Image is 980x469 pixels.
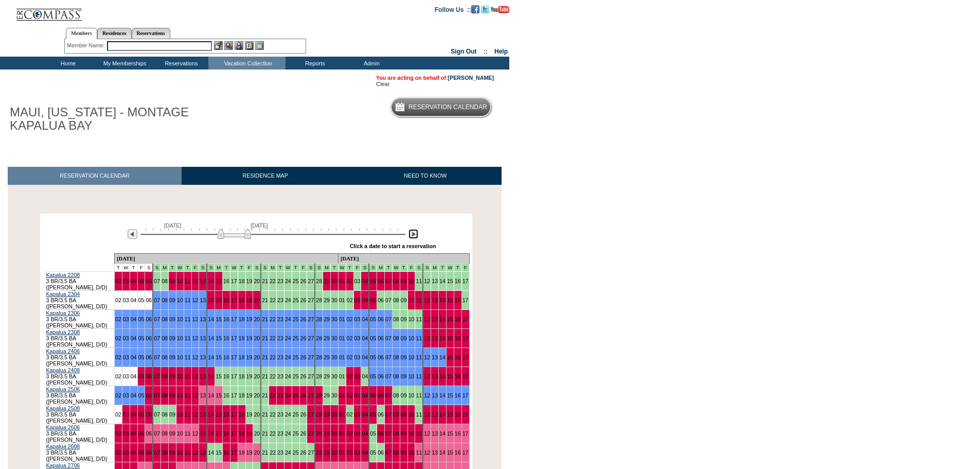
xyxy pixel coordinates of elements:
a: 07 [385,316,391,322]
a: 30 [331,278,337,284]
a: 05 [370,354,376,360]
a: 26 [300,297,307,303]
a: Sign Out [451,48,476,55]
a: 29 [324,373,330,379]
a: 29 [324,316,330,322]
a: 10 [408,316,415,322]
a: 16 [223,373,229,379]
a: 14 [208,316,214,322]
a: 12 [192,316,199,322]
a: 18 [239,354,245,360]
a: 11 [185,354,191,360]
a: 20 [254,278,260,284]
a: 06 [378,316,384,322]
a: 20 [254,373,260,379]
a: 04 [131,335,137,341]
a: 05 [370,335,376,341]
a: 15 [447,335,453,341]
a: 19 [246,335,253,341]
a: 07 [154,335,160,341]
a: 10 [408,297,415,303]
a: 27 [308,297,314,303]
a: 13 [432,278,438,284]
a: 03 [354,373,361,379]
a: 29 [324,335,330,341]
a: 05 [370,373,376,379]
a: 04 [131,354,137,360]
a: 30 [331,335,337,341]
a: 13 [200,297,206,303]
a: 12 [192,278,199,284]
a: 12 [192,373,199,379]
a: 24 [285,335,291,341]
a: 14 [439,335,446,341]
a: 23 [277,335,283,341]
a: 09 [169,335,175,341]
a: 26 [300,335,307,341]
a: 23 [277,316,283,322]
a: 12 [424,316,430,322]
a: 17 [462,316,469,322]
a: 02 [115,316,121,322]
a: 11 [416,297,422,303]
a: 14 [439,354,446,360]
a: 13 [200,335,206,341]
a: 16 [455,354,461,360]
a: 02 [347,373,353,379]
a: 09 [169,316,175,322]
a: NEED TO KNOW [349,167,502,185]
a: 08 [162,354,168,360]
a: 03 [354,335,361,341]
a: 02 [115,335,121,341]
a: 10 [177,354,183,360]
a: 04 [131,373,137,379]
a: 05 [370,316,376,322]
a: 25 [293,297,299,303]
a: 01 [339,278,345,284]
td: My Memberships [95,57,152,70]
a: Kapalua 2406 [46,348,80,354]
a: 27 [308,278,314,284]
a: 17 [462,278,469,284]
a: 26 [300,316,307,322]
a: 10 [177,278,183,284]
a: 22 [270,354,276,360]
a: 08 [162,373,168,379]
a: 05 [138,335,145,341]
a: 04 [131,297,137,303]
a: 10 [408,335,415,341]
img: Reservations [245,41,254,50]
a: 17 [231,278,237,284]
a: 08 [393,335,399,341]
a: 06 [378,354,384,360]
a: 23 [277,373,283,379]
a: 28 [316,354,322,360]
a: 15 [447,354,453,360]
a: 03 [354,354,361,360]
a: 14 [208,354,214,360]
a: 08 [393,278,399,284]
a: 14 [439,297,446,303]
a: Clear [376,81,389,87]
a: 04 [362,316,368,322]
a: 12 [424,297,430,303]
a: 07 [154,278,160,284]
a: 11 [185,373,191,379]
a: 18 [239,278,245,284]
a: 15 [216,373,222,379]
img: b_calculator.gif [255,41,264,50]
a: 22 [270,297,276,303]
a: 29 [324,354,330,360]
a: 01 [339,297,345,303]
a: 28 [316,297,322,303]
a: 16 [223,297,229,303]
a: 11 [185,278,191,284]
a: Members [66,28,97,39]
a: 15 [447,278,453,284]
a: 18 [239,316,245,322]
a: Kapalua 2304 [46,291,80,297]
a: 30 [331,297,337,303]
a: 24 [285,354,291,360]
a: 21 [262,297,268,303]
a: 03 [354,278,361,284]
